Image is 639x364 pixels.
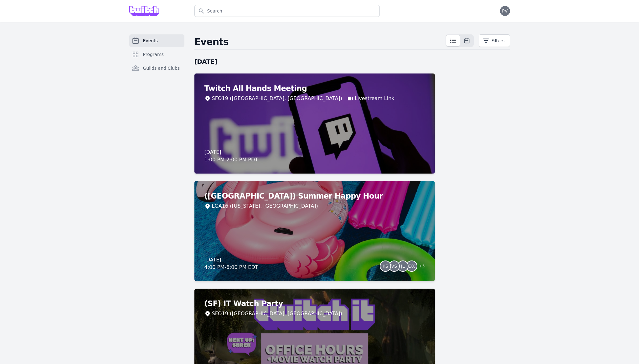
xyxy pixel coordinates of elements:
[409,264,415,268] span: DX
[401,264,405,268] span: JL
[204,191,425,201] h2: ([GEOGRAPHIC_DATA]) Summer Happy Hour
[194,73,435,174] a: Twitch All Hands MeetingSFO19 ([GEOGRAPHIC_DATA], [GEOGRAPHIC_DATA])Livestream Link[DATE]1:00 PM-...
[143,65,180,71] span: Guilds and Clubs
[502,9,508,13] span: PV
[391,264,397,268] span: VS
[212,95,342,102] div: SFO19 ([GEOGRAPHIC_DATA], [GEOGRAPHIC_DATA])
[500,6,510,16] button: PV
[129,48,184,61] a: Programs
[383,264,388,268] span: KS
[194,5,380,17] input: Search
[212,202,318,210] div: LGA16 ([US_STATE], [GEOGRAPHIC_DATA])
[204,83,425,94] h2: Twitch All Hands Meeting
[129,6,159,16] img: Grove
[355,95,394,102] a: Livestream Link
[204,256,258,271] div: [DATE] 4:00 PM - 6:00 PM EDT
[143,51,164,58] span: Programs
[194,181,435,281] a: ([GEOGRAPHIC_DATA]) Summer Happy HourLGA16 ([US_STATE], [GEOGRAPHIC_DATA])[DATE]4:00 PM-6:00 PM E...
[194,57,435,66] h2: [DATE]
[479,34,510,47] button: Filters
[415,262,425,271] span: + 3
[204,149,258,164] div: [DATE] 1:00 PM - 2:00 PM PDT
[143,38,158,44] span: Events
[129,34,184,84] nav: Sidebar
[194,36,446,48] h2: Events
[129,62,184,74] a: Guilds and Clubs
[129,34,184,47] a: Events
[212,310,342,317] div: SFO19 ([GEOGRAPHIC_DATA], [GEOGRAPHIC_DATA])
[204,299,425,309] h2: (SF) IT Watch Party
